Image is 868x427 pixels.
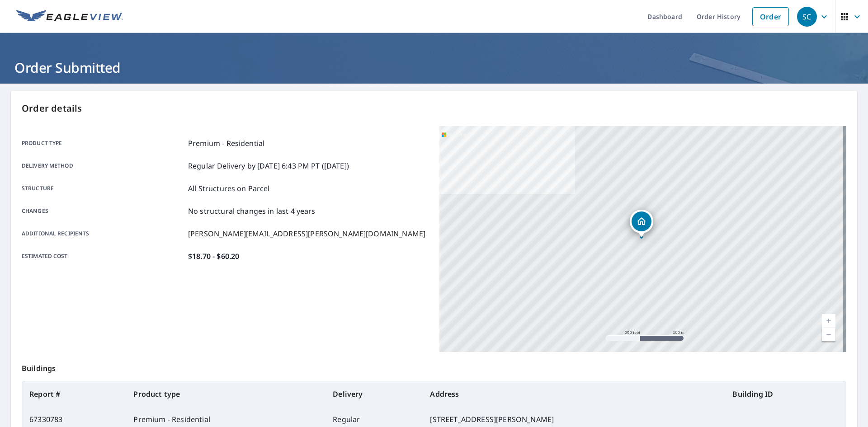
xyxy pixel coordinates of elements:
[22,102,846,115] p: Order details
[16,10,123,23] img: EV Logo
[22,206,184,216] p: Changes
[22,183,184,194] p: Structure
[22,381,126,407] th: Report #
[188,206,316,216] p: No structural changes in last 4 years
[822,314,835,328] a: Current Level 17, Zoom In
[630,210,653,238] div: Dropped pin, building 1, Residential property, 118 Verbena Way Montgomery, TX 77316
[11,58,857,77] h1: Order Submitted
[188,138,264,149] p: Premium - Residential
[752,7,789,26] a: Order
[188,228,425,239] p: [PERSON_NAME][EMAIL_ADDRESS][PERSON_NAME][DOMAIN_NAME]
[325,381,423,407] th: Delivery
[22,160,184,171] p: Delivery method
[188,160,349,171] p: Regular Delivery by [DATE] 6:43 PM PT ([DATE])
[22,228,184,239] p: Additional recipients
[22,352,846,381] p: Buildings
[22,138,184,149] p: Product type
[725,381,846,407] th: Building ID
[423,381,725,407] th: Address
[822,328,835,341] a: Current Level 17, Zoom Out
[797,7,817,27] div: SC
[188,251,239,262] p: $18.70 - $60.20
[22,251,184,262] p: Estimated cost
[188,183,270,194] p: All Structures on Parcel
[126,381,325,407] th: Product type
